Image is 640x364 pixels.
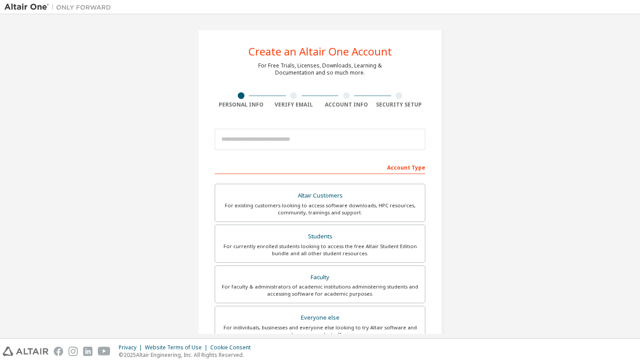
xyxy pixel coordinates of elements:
[248,46,392,57] div: Create an Altair One Account
[68,347,78,356] img: instagram.svg
[119,351,256,359] p: © 2025 Altair Engineering, Inc. All Rights Reserved.
[220,283,420,297] div: For faculty & administrators of academic institutions administering students and accessing softwa...
[3,347,48,356] img: altair_logo.svg
[215,160,425,174] div: Account Type
[54,347,63,356] img: facebook.svg
[220,243,420,257] div: For currently enrolled students looking to access the free Altair Student Edition bundle and all ...
[220,230,420,243] div: Students
[320,101,373,108] div: Account Info
[83,347,92,356] img: linkedin.svg
[220,324,420,338] div: For individuals, businesses and everyone else looking to try Altair software and explore our prod...
[4,3,116,12] img: Altair One
[119,344,145,351] div: Privacy
[220,312,420,324] div: Everyone else
[210,344,256,351] div: Cookie Consent
[373,101,426,108] div: Security Setup
[268,101,320,108] div: Verify Email
[258,62,382,76] div: For Free Trials, Licenses, Downloads, Learning & Documentation and so much more.
[220,190,420,202] div: Altair Customers
[220,271,420,284] div: Faculty
[98,347,111,356] img: youtube.svg
[145,344,210,351] div: Website Terms of Use
[220,202,420,216] div: For existing customers looking to access software downloads, HPC resources, community, trainings ...
[215,101,268,108] div: Personal Info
